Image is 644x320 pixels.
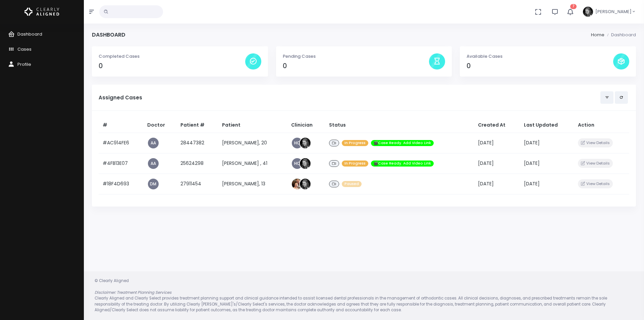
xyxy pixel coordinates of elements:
th: # [99,118,143,133]
th: Clinician [287,118,325,133]
span: [DATE] [524,139,540,146]
a: DM [148,179,159,189]
span: [DATE] [524,180,540,187]
a: AA [148,158,159,169]
td: 25624298 [176,153,218,174]
p: Completed Cases [99,53,245,60]
td: #AC914FE6 [99,133,143,153]
span: [DATE] [478,160,494,167]
th: Patient # [176,118,218,133]
a: HC [292,158,303,169]
td: #4FB13E07 [99,153,143,174]
span: In Progress [342,140,368,146]
span: In Progress [342,161,368,167]
td: [PERSON_NAME] , 41 [218,153,287,174]
em: Disclaimer: Treatment Planning Services [95,290,171,295]
h5: Assigned Cases [99,95,600,101]
td: 28447382 [176,133,218,153]
span: [DATE] [478,180,494,187]
span: [PERSON_NAME] [595,8,632,15]
h4: 0 [283,62,429,70]
span: Profile [17,61,31,67]
a: AA [148,138,159,148]
span: [DATE] [524,160,540,167]
span: 7 [570,4,577,9]
th: Doctor [143,118,176,133]
span: Cases [17,46,32,52]
span: Dashboard [17,31,42,37]
th: Created At [474,118,520,133]
img: Header Avatar [582,6,594,18]
h4: 0 [99,62,245,70]
img: Logo Horizontal [24,5,59,19]
li: Home [591,32,604,38]
th: Patient [218,118,287,133]
h4: Dashboard [92,32,125,38]
th: Status [325,118,474,133]
p: Pending Cases [283,53,429,60]
span: 🎬Case Ready. Add Video Link [371,161,434,167]
span: 🎬Case Ready. Add Video Link [371,140,434,146]
td: 27911454 [176,174,218,194]
td: #18F4D693 [99,174,143,194]
button: View Details [578,159,612,168]
a: HC [292,138,303,148]
h4: 0 [467,62,613,70]
span: Paused [342,181,362,187]
div: © Clearly Aligned Clearly Aligned and Clearly Select provides treatment planning support and clin... [88,278,640,313]
th: Last Updated [520,118,574,133]
span: [DATE] [478,139,494,146]
td: [PERSON_NAME], 13 [218,174,287,194]
button: View Details [578,138,612,147]
p: Available Cases [467,53,613,60]
button: View Details [578,179,612,188]
li: Dashboard [604,32,636,38]
td: [PERSON_NAME], 20 [218,133,287,153]
th: Action [574,118,629,133]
